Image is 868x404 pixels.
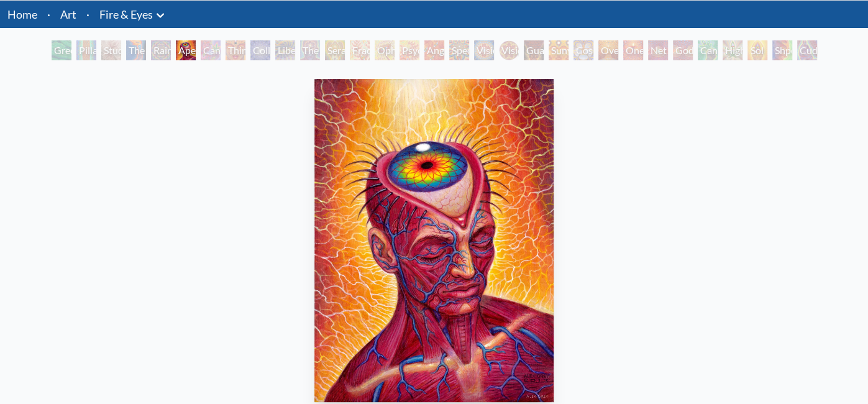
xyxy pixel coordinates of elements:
[81,1,94,28] li: ·
[60,6,76,23] a: Art
[201,40,221,60] div: Cannabis Sutra
[300,40,320,60] div: The Seer
[648,40,668,60] div: Net of Being
[325,40,345,60] div: Seraphic Transport Docking on the Third Eye
[314,79,554,402] img: Aperture-2013-Alex-Grey-watermarked.jpg
[797,40,817,60] div: Cuddle
[101,40,121,60] div: Study for the Great Turn
[350,40,370,60] div: Fractal Eyes
[126,40,146,60] div: The Torch
[99,6,153,23] a: Fire & Eyes
[52,40,71,60] div: Green Hand
[698,40,718,60] div: Cannafist
[499,40,519,60] div: Vision Crystal Tondo
[424,40,444,60] div: Angel Skin
[623,40,643,60] div: One
[275,40,295,60] div: Liberation Through Seeing
[226,40,245,60] div: Third Eye Tears of Joy
[151,40,171,60] div: Rainbow Eye Ripple
[474,40,494,60] div: Vision Crystal
[449,40,469,60] div: Spectral Lotus
[573,40,593,60] div: Cosmic Elf
[42,1,55,28] li: ·
[549,40,569,60] div: Sunyata
[524,40,544,60] div: Guardian of Infinite Vision
[598,40,618,60] div: Oversoul
[400,40,419,60] div: Psychomicrograph of a Fractal Paisley Cherub Feather Tip
[375,40,395,60] div: Ophanic Eyelash
[723,40,742,60] div: Higher Vision
[7,7,37,21] a: Home
[673,40,693,60] div: Godself
[250,40,270,60] div: Collective Vision
[176,40,196,60] div: Aperture
[747,40,767,60] div: Sol Invictus
[772,40,792,60] div: Shpongled
[76,40,96,60] div: Pillar of Awareness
